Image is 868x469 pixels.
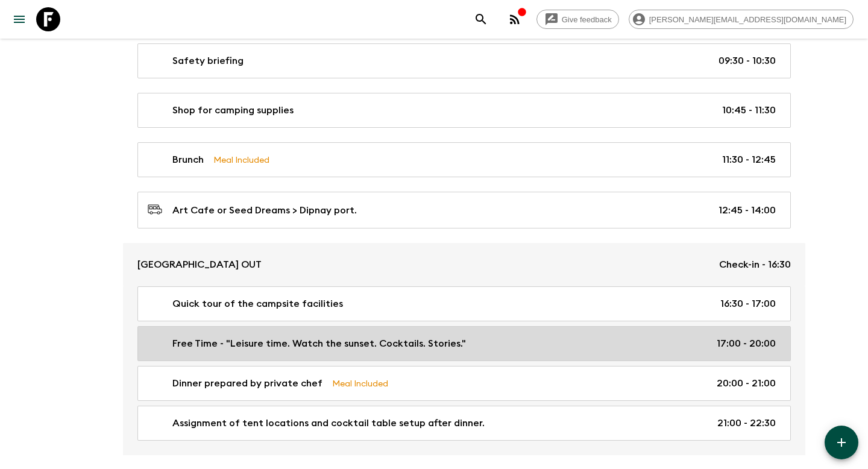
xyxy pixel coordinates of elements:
[717,336,776,351] p: 17:00 - 20:00
[172,336,466,351] p: Free Time - "Leisure time. Watch the sunset. Cocktails. Stories."
[137,257,262,272] p: [GEOGRAPHIC_DATA] OUT
[172,103,294,118] p: Shop for camping supplies
[332,377,388,390] p: Meal Included
[536,10,619,29] a: Give feedback
[172,297,343,311] p: Quick tour of the campsite facilities
[555,15,618,24] span: Give feedback
[719,203,776,218] p: 12:45 - 14:00
[137,192,791,228] a: Art Cafe or Seed Dreams > Dipnay port.12:45 - 14:00
[137,326,791,361] a: Free Time - "Leisure time. Watch the sunset. Cocktails. Stories."17:00 - 20:00
[172,203,357,218] p: Art Cafe or Seed Dreams > Dipnay port.
[137,286,791,321] a: Quick tour of the campsite facilities16:30 - 17:00
[172,153,204,167] p: Brunch
[172,376,322,391] p: Dinner prepared by private chef
[213,153,269,166] p: Meal Included
[722,153,776,167] p: 11:30 - 12:45
[722,103,776,118] p: 10:45 - 11:30
[469,7,493,31] button: search adventures
[137,406,791,441] a: Assignment of tent locations and cocktail table setup after dinner.21:00 - 22:30
[123,243,805,286] a: [GEOGRAPHIC_DATA] OUTCheck-in - 16:30
[719,257,791,272] p: Check-in - 16:30
[137,43,791,78] a: Safety briefing09:30 - 10:30
[719,54,776,68] p: 09:30 - 10:30
[137,366,791,401] a: Dinner prepared by private chefMeal Included20:00 - 21:00
[717,416,776,430] p: 21:00 - 22:30
[643,15,853,24] span: [PERSON_NAME][EMAIL_ADDRESS][DOMAIN_NAME]
[172,416,485,430] p: Assignment of tent locations and cocktail table setup after dinner.
[7,7,31,31] button: menu
[629,10,854,29] div: [PERSON_NAME][EMAIL_ADDRESS][DOMAIN_NAME]
[717,376,776,391] p: 20:00 - 21:00
[172,54,244,68] p: Safety briefing
[720,297,776,311] p: 16:30 - 17:00
[137,93,791,128] a: Shop for camping supplies10:45 - 11:30
[137,142,791,177] a: BrunchMeal Included11:30 - 12:45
